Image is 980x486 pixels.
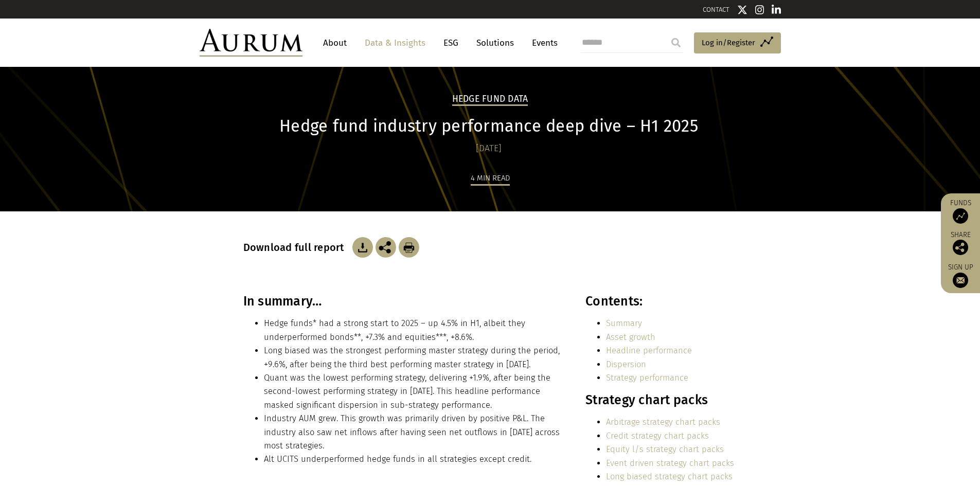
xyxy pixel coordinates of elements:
img: Share this post [376,237,396,258]
a: Summary [606,318,642,328]
a: Sign up [946,263,975,288]
li: Quant was the lowest performing strategy, delivering +1.9%, after being the second-lowest perform... [264,371,563,412]
a: CONTACT [703,6,729,13]
h3: In summary… [243,294,563,309]
a: Strategy performance [606,373,688,383]
a: Dispersion [606,359,646,369]
img: Aurum [200,29,302,57]
img: Twitter icon [737,5,747,15]
a: Data & Insights [360,33,431,52]
a: Asset growth [606,332,655,342]
input: Submit [666,32,686,53]
a: About [318,33,352,52]
img: Sign up to our newsletter [953,273,968,288]
h3: Contents: [585,294,734,309]
img: Linkedin icon [772,5,781,15]
li: Hedge funds* had a strong start to 2025 – up 4.5% in H1, albeit they underperformed bonds**, +7.3... [264,317,563,344]
img: Instagram icon [755,5,764,15]
a: Solutions [471,33,519,52]
div: [DATE] [243,141,735,156]
a: Events [527,33,558,52]
a: Headline performance [606,346,692,355]
li: Alt UCITS underperformed hedge funds in all strategies except credit. [264,453,563,466]
h3: Strategy chart packs [585,392,734,408]
a: ESG [438,33,464,52]
li: Long biased was the strongest performing master strategy during the period, +9.6%, after being th... [264,344,563,371]
a: Log in/Register [694,32,781,54]
li: Industry AUM grew. This growth was primarily driven by positive P&L. The industry also saw net in... [264,412,563,453]
a: Long biased strategy chart packs [606,472,733,481]
div: 4 min read [471,172,510,186]
img: Download Article [399,237,419,258]
a: Equity l/s strategy chart packs [606,444,724,454]
h3: Download full report [243,241,350,254]
span: Log in/Register [702,37,755,49]
h2: Hedge Fund Data [452,94,528,106]
a: Credit strategy chart packs [606,431,709,441]
img: Share this post [953,240,968,255]
img: Download Article [352,237,373,258]
h1: Hedge fund industry performance deep dive – H1 2025 [243,116,735,136]
a: Arbitrage strategy chart packs [606,417,720,427]
img: Access Funds [953,208,968,224]
a: Event driven strategy chart packs [606,458,734,468]
a: Funds [946,199,975,224]
div: Share [946,231,975,255]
